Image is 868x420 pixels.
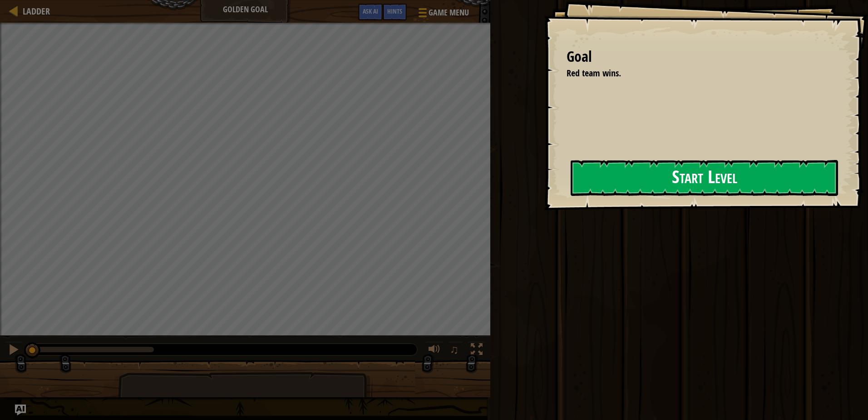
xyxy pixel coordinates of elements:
span: Ladder [23,5,50,17]
span: Game Menu [429,7,469,19]
div: Goal [567,46,836,67]
span: Hints [387,7,402,15]
li: Red team wins. [555,67,834,80]
button: Ask AI [358,4,383,20]
span: Ask AI [363,7,378,15]
button: Toggle fullscreen [468,341,486,360]
button: Ctrl + P: Pause [5,341,23,360]
button: Start Level [571,160,838,196]
button: Game Menu [411,4,474,25]
button: ♫ [448,341,464,360]
span: Red team wins. [567,67,621,79]
a: Ladder [18,5,50,17]
button: Ask AI [15,405,26,415]
span: ♫ [450,343,459,356]
button: Adjust volume [425,341,444,360]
